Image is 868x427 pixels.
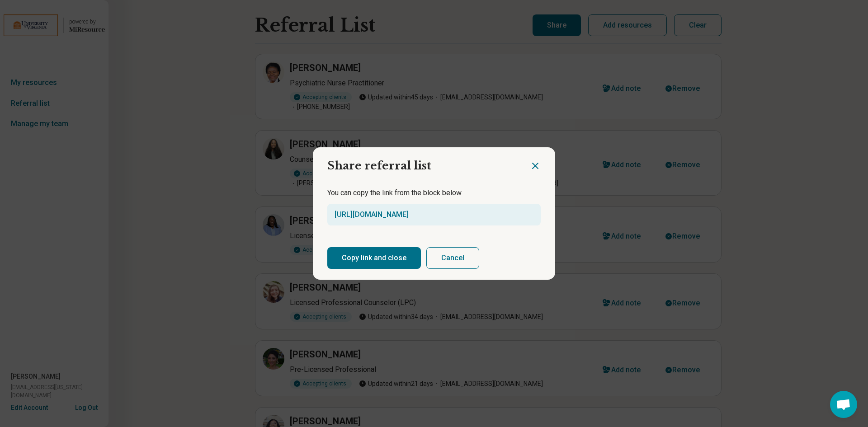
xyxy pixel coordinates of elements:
[530,160,541,171] button: Close dialog
[327,188,541,198] p: You can copy the link from the block below
[335,210,409,219] a: [URL][DOMAIN_NAME]
[313,147,530,177] h2: Share referral list
[327,247,421,269] button: Copy link and close
[426,247,479,269] button: Cancel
